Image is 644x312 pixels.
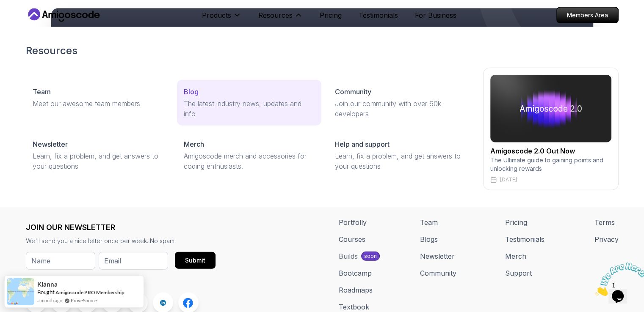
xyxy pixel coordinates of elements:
a: Roadmaps [339,285,373,295]
a: Blogs [420,234,438,244]
a: Newsletter [420,251,455,261]
div: Submit [185,256,205,265]
h2: Resources [26,44,619,57]
input: Name [26,252,95,270]
a: TeamMeet our awesome team members [26,80,170,115]
a: Testimonials [359,10,398,20]
h3: JOIN OUR NEWSLETTER [26,222,216,233]
a: For Business [415,10,456,20]
img: Chat attention grabber [3,3,56,37]
a: Terms [594,217,615,227]
a: Pricing [320,10,342,20]
h2: Amigoscode 2.0 Out Now [490,146,611,156]
a: Help and supportLearn, fix a problem, and get answers to your questions [328,132,473,178]
p: [DATE] [500,176,517,183]
a: Portfolly [339,217,367,227]
p: Products [202,10,231,20]
div: Builds [339,251,358,261]
p: Learn, fix a problem, and get answers to your questions [335,151,466,171]
p: Community [335,87,371,97]
img: amigoscode 2.0 [490,75,611,142]
a: Merch [505,251,526,261]
input: Email [99,252,168,270]
p: Team [33,87,51,97]
a: MerchAmigoscode merch and accessories for coding enthusiasts. [177,132,321,178]
a: Bootcamp [339,268,372,278]
img: provesource social proof notification image [7,278,34,305]
a: Courses [339,234,365,244]
a: Pricing [505,217,527,227]
span: Kianna [37,281,58,288]
a: amigoscode 2.0Amigoscode 2.0 Out NowThe Ultimate guide to gaining points and unlocking rewards[DATE] [483,68,619,190]
p: We'll send you a nice letter once per week. No spam. [26,237,216,245]
a: BlogThe latest industry news, updates and info [177,80,321,126]
p: Learn, fix a problem, and get answers to your questions [33,151,163,171]
p: The latest industry news, updates and info [184,99,315,119]
a: Team [420,217,438,227]
p: Merch [184,139,204,149]
a: NewsletterLearn, fix a problem, and get answers to your questions [26,132,170,178]
a: Amigoscode PRO Membership [55,289,124,296]
p: Amigoscode merch and accessories for coding enthusiasts. [184,151,315,171]
a: Community [420,268,456,278]
button: Submit [175,252,216,269]
span: Bought [37,289,55,296]
p: Members Area [557,8,618,23]
p: Resources [258,10,293,20]
iframe: chat widget [591,259,644,299]
a: Testimonials [505,234,544,244]
a: Privacy [594,234,619,244]
a: CommunityJoin our community with over 60k developers [328,80,473,126]
button: Resources [258,10,303,27]
p: Newsletter [33,139,68,149]
a: Members Area [556,7,619,23]
p: soon [364,253,377,260]
button: Products [202,10,241,27]
span: a month ago [37,297,62,304]
a: ProveSource [71,297,97,304]
a: Textbook [339,302,369,312]
p: Meet our awesome team members [33,99,163,109]
p: Join our community with over 60k developers [335,99,466,119]
a: Support [505,268,532,278]
p: The Ultimate guide to gaining points and unlocking rewards [490,156,611,173]
p: Blog [184,87,199,97]
p: Help and support [335,139,390,149]
span: 1 [3,3,7,11]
